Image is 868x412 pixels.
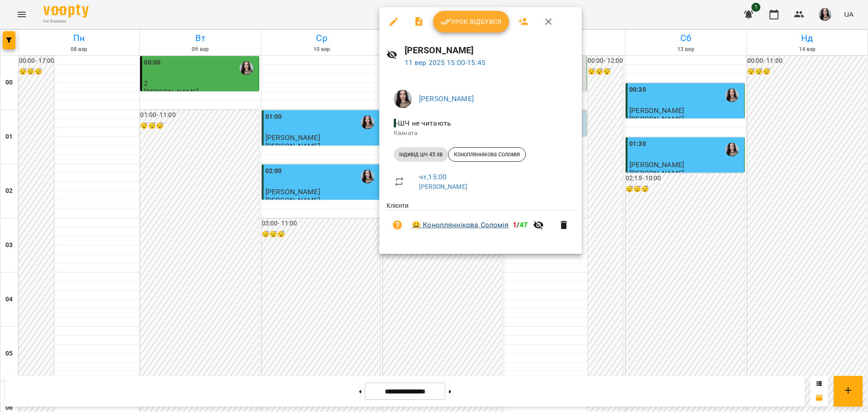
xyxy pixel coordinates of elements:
button: Візит ще не сплачено. Додати оплату? [387,214,408,236]
ul: Клієнти [387,201,575,243]
a: 😀 Конопляннікова Соломія [412,220,509,230]
div: Конопляннікова Соломія [448,147,526,162]
span: - ШЧ не читають [394,119,453,127]
span: індивід шч 45 хв [394,150,448,159]
span: Конопляннікова Соломія [448,150,525,159]
button: Урок відбувся [433,11,509,33]
a: чт , 15:00 [419,173,447,181]
a: 11 вер 2025 15:00-15:45 [405,58,486,67]
a: [PERSON_NAME] [419,183,467,190]
span: 47 [519,220,528,229]
b: / [513,220,528,229]
a: [PERSON_NAME] [419,94,474,103]
span: 1 [513,220,517,229]
img: 23d2127efeede578f11da5c146792859.jpg [394,90,412,108]
p: Кімната [394,129,567,138]
h6: [PERSON_NAME] [405,43,575,57]
span: Урок відбувся [440,16,502,27]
